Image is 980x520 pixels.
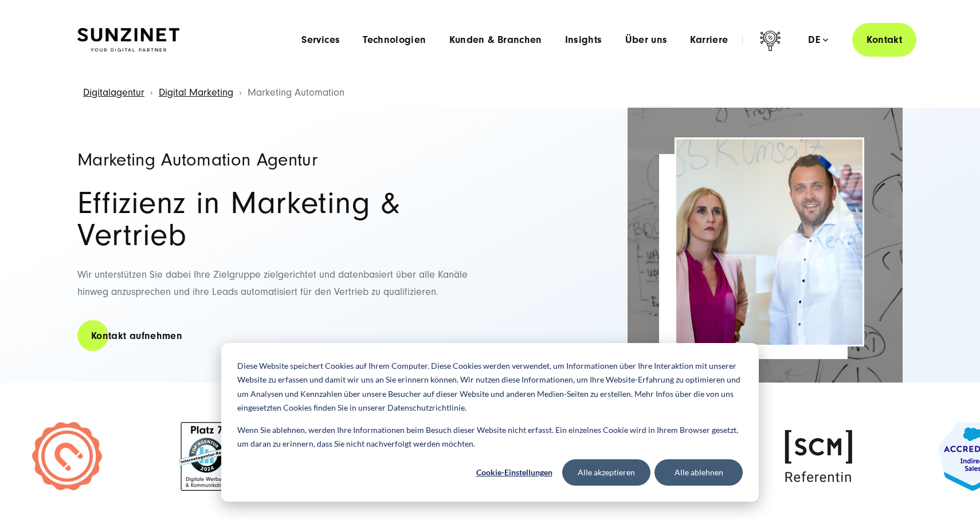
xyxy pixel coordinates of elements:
[690,34,728,46] a: Karriere
[562,459,650,486] button: Alle akzeptieren
[449,34,542,46] a: Kunden & Branchen
[248,86,344,99] span: Marketing Automation
[179,422,234,491] img: Top 7 in Internet Agentur Deutschland - Digital Agentur SUNZINET
[77,151,479,169] h1: Marketing Automation Agentur
[808,34,828,46] div: de
[363,34,426,46] a: Technologien
[237,423,743,451] p: Wenn Sie ablehnen, werden Ihre Informationen beim Besuch dieser Website nicht erfasst. Ein einzel...
[654,459,743,486] button: Alle ablehnen
[676,139,863,345] img: Marketing Automation Agentur Header | Mann und Frau brainstormen zusammen und machen Notizen
[83,86,144,99] a: Digitalagentur
[77,320,196,352] a: Kontakt aufnehmen
[237,359,743,415] p: Diese Website speichert Cookies auf Ihrem Computer. Diese Cookies werden verwendet, um Informatio...
[32,422,102,490] img: Zertifiziert Hubspot inbound marketing Expert - HubSpot Beratung und implementierung Partner Agentur
[77,28,179,52] img: SUNZINET Full Service Digital Agentur
[159,86,233,99] a: Digital Marketing
[775,422,861,491] img: SCM Referentin Siegel - OMT Experte Siegel - Digitalagentur SUNZINET
[852,23,916,57] a: Kontakt
[565,34,602,46] a: Insights
[470,459,558,486] button: Cookie-Einstellungen
[77,187,479,251] h2: Effizienz in Marketing & Vertrieb
[628,108,903,383] img: Full-Service Digitalagentur SUNZINET - Integration & Process Automation_2
[625,34,668,46] a: Über uns
[301,34,340,46] a: Services
[77,269,468,298] span: Wir unterstützen Sie dabei Ihre Zielgruppe zielgerichtet und datenbasiert über alle Kanäle hinweg...
[221,343,759,502] div: Cookie banner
